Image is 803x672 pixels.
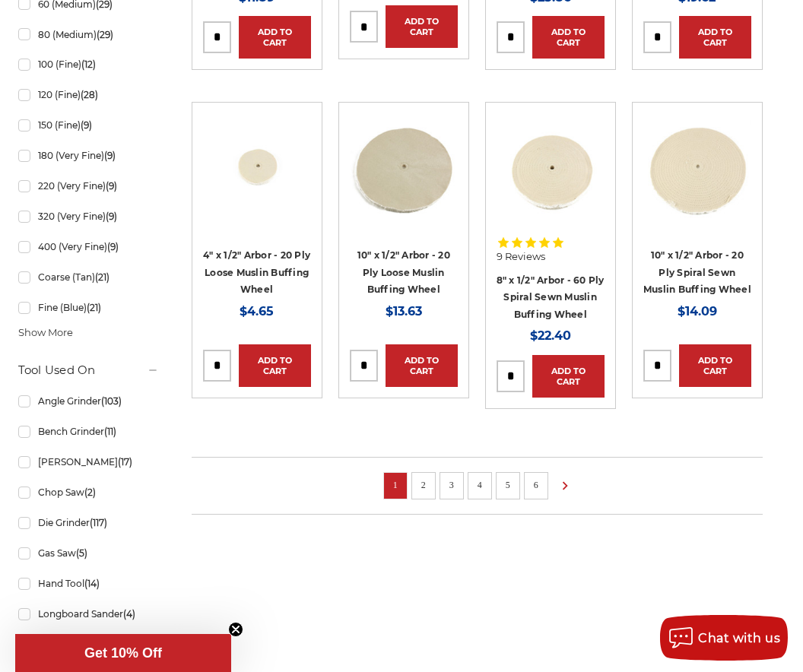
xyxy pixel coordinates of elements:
span: $22.40 [530,328,571,343]
span: (5) [76,547,87,559]
a: Fine (Blue) [18,294,159,321]
span: (103) [101,395,122,407]
span: (9) [107,241,119,252]
span: (12) [81,59,96,70]
a: Add to Cart [386,5,458,48]
a: Gas Saw [18,540,159,566]
a: 5 [500,477,516,493]
span: (28) [81,89,98,100]
a: Add to Cart [239,16,311,59]
span: (2) [84,487,96,498]
a: 80 (Medium) [18,21,159,48]
span: (21) [87,302,101,313]
a: Add to Cart [679,344,751,387]
a: 1 [388,477,403,493]
span: $13.63 [386,304,422,319]
span: (21) [95,271,109,283]
a: Chop Saw [18,479,159,506]
a: 150 (Fine) [18,112,159,138]
a: Bench Grinder [18,418,159,445]
a: 10" x 1/2" Arbor - 20 Ply Spiral Sewn Muslin Buffing Wheel [643,249,751,295]
a: 220 (Very Fine) [18,173,159,199]
a: 10" x 1/2" Arbor - 20 Ply Loose Muslin Buffing Wheel [357,249,450,295]
span: (17) [118,456,132,468]
button: Close teaser [228,622,243,637]
a: 180 (Very Fine) [18,142,159,169]
img: small buffing wheel 4 inch 20 ply muslin cotton [203,113,311,221]
a: [PERSON_NAME] [18,449,159,475]
a: 100 (Fine) [18,51,159,78]
span: Show More [18,325,73,341]
a: Longboard Sander [18,601,159,627]
span: (11) [104,426,116,437]
a: Angle Grinder [18,388,159,414]
span: (14) [84,578,100,589]
a: 2 [416,477,431,493]
span: (29) [97,29,113,40]
a: 320 (Very Fine) [18,203,159,230]
button: Chat with us [660,615,788,661]
img: 10" x 1/2" arbor hole cotton loose buffing wheel 20 ply [350,113,458,221]
a: 400 (Very Fine) [18,233,159,260]
img: muslin spiral sewn buffing wheel 8" x 1/2" x 60 ply [497,113,605,221]
a: Coarse (Tan) [18,264,159,290]
img: 10 inch buffing wheel spiral sewn 20 ply [643,113,751,221]
span: $4.65 [240,304,274,319]
a: Add to Cart [679,16,751,59]
a: 8" x 1/2" Arbor - 60 Ply Spiral Sewn Muslin Buffing Wheel [497,274,605,320]
a: Add to Cart [239,344,311,387]
h5: Tool Used On [18,361,159,379]
span: (9) [104,150,116,161]
span: Get 10% Off [84,645,162,661]
a: Hand Tool [18,570,159,597]
div: Get 10% OffClose teaser [15,634,231,672]
a: 6 [528,477,544,493]
a: 3 [444,477,459,493]
a: Die Grinder [18,509,159,536]
span: (117) [90,517,107,528]
a: 4 [472,477,487,493]
span: Chat with us [698,631,780,645]
span: (4) [123,608,135,620]
span: (9) [106,180,117,192]
a: Mini Chop Saw [18,631,159,658]
a: 4" x 1/2" Arbor - 20 Ply Loose Muslin Buffing Wheel [203,249,310,295]
span: (9) [106,211,117,222]
span: 9 Reviews [497,252,545,262]
a: Add to Cart [386,344,458,387]
a: 120 (Fine) [18,81,159,108]
a: Add to Cart [532,16,605,59]
a: Add to Cart [532,355,605,398]
span: $14.09 [678,304,717,319]
span: (9) [81,119,92,131]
